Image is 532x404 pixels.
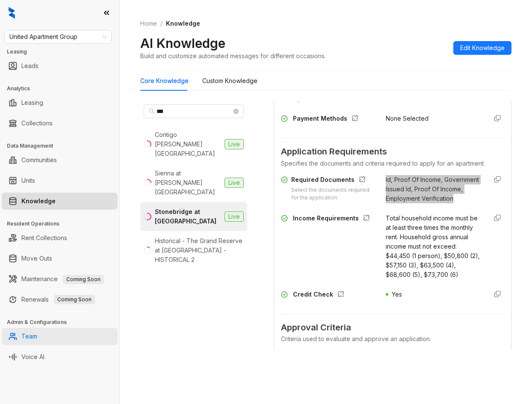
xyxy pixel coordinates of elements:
[225,139,244,149] span: Live
[2,270,118,288] li: Maintenance
[9,7,15,19] img: logo
[233,109,239,114] span: close-circle
[2,151,118,169] li: Communities
[21,115,53,132] a: Collections
[460,43,505,53] span: Edit Knowledge
[155,207,221,226] div: Stonebridge at [GEOGRAPHIC_DATA]
[9,30,106,43] span: United Apartment Group
[7,48,119,56] h3: Leasing
[140,76,189,86] div: Core Knowledge
[225,211,244,222] span: Live
[2,115,118,132] li: Collections
[281,334,504,344] div: Criteria used to evaluate and approve an application.
[2,229,118,247] li: Rent Collections
[149,108,155,114] span: search
[291,175,375,186] div: Required Documents
[7,85,119,92] h3: Analytics
[453,41,511,55] button: Edit Knowledge
[281,321,504,334] span: Approval Criteria
[2,348,118,365] li: Voice AI
[291,186,375,202] div: Select the documents required for the application.
[140,51,326,60] div: Build and customize automated messages for different occasions.
[225,178,244,188] span: Live
[21,250,52,267] a: Move Outs
[155,169,221,197] div: Sienna at [PERSON_NAME][GEOGRAPHIC_DATA]
[281,145,504,158] span: Application Requirements
[7,142,119,150] h3: Data Management
[2,172,118,189] li: Units
[21,229,67,247] a: Rent Collections
[21,348,44,365] a: Voice AI
[7,318,119,326] h3: Admin & Configurations
[155,130,221,158] div: Contigo [PERSON_NAME][GEOGRAPHIC_DATA]
[281,159,504,168] div: Specifies the documents and criteria required to apply for an apartment.
[7,220,119,228] h3: Resident Operations
[160,19,163,28] li: /
[392,291,402,298] span: Yes
[155,236,244,264] div: Historical - The Grand Reserve at [GEOGRAPHIC_DATA] - HISTORICAL 2
[2,193,118,210] li: Knowledge
[386,176,479,202] span: Id, Proof Of Income, Government Issued Id, Proof Of Income, Employment Verification
[293,290,348,301] div: Credit Check
[21,291,95,308] a: RenewalsComing Soon
[2,250,118,267] li: Move Outs
[21,328,37,345] a: Team
[21,172,35,189] a: Units
[293,114,362,125] div: Payment Methods
[2,291,118,308] li: Renewals
[21,57,38,74] a: Leads
[386,115,429,122] span: None Selected
[202,76,257,86] div: Custom Knowledge
[2,328,118,345] li: Team
[166,20,200,27] span: Knowledge
[21,151,57,169] a: Communities
[140,35,225,51] h2: AI Knowledge
[21,94,43,111] a: Leasing
[2,94,118,111] li: Leasing
[293,214,373,225] div: Income Requirements
[386,214,480,278] span: Total household income must be at least three times the monthly rent. Household gross annual inco...
[54,295,95,304] span: Coming Soon
[139,19,159,28] a: Home
[2,57,118,74] li: Leads
[21,193,56,210] a: Knowledge
[63,275,104,284] span: Coming Soon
